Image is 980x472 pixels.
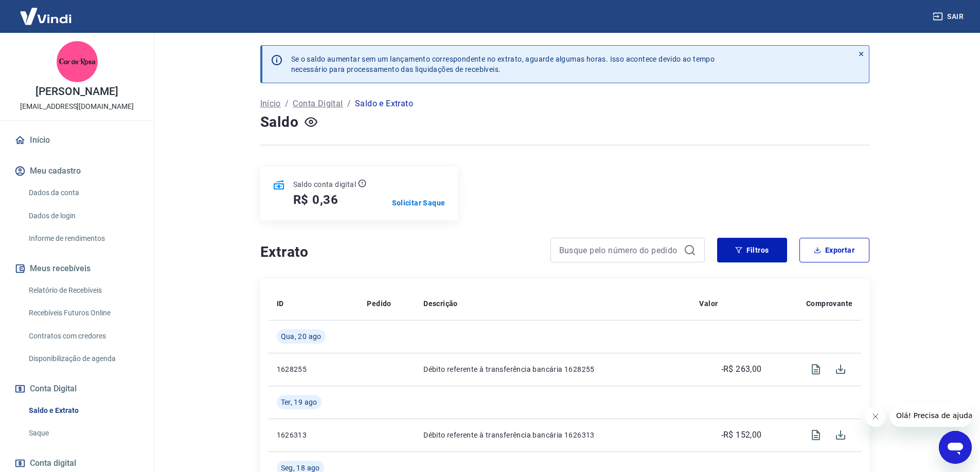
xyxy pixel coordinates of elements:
[260,242,538,262] h4: Extrato
[931,7,968,26] button: Sair
[12,257,141,280] button: Meus recebíveis
[25,326,141,347] a: Contratos com credores
[939,431,972,464] iframe: Botão para abrir a janela de mensagens
[293,179,357,190] p: Saldo conta digital
[35,86,118,97] p: [PERSON_NAME]
[717,238,787,262] button: Filtros
[721,363,762,375] p: -R$ 263,00
[423,430,683,440] p: Débito referente à transferência bancária 1626313
[12,129,141,152] a: Início
[293,192,339,208] h5: R$ 0,36
[25,182,141,203] a: Dados da conta
[12,1,79,32] img: Vindi
[559,242,680,258] input: Busque pelo número do pedido
[30,456,76,470] span: Conta digital
[260,112,299,133] h4: Saldo
[20,101,134,112] p: [EMAIL_ADDRESS][DOMAIN_NAME]
[423,364,683,374] p: Débito referente à transferência bancária 1628255
[277,364,351,374] p: 1628255
[355,98,413,110] p: Saldo e Extrato
[25,228,141,249] a: Informe de rendimentos
[828,423,853,447] span: Download
[25,280,141,301] a: Relatório de Recebíveis
[804,423,828,447] span: Visualizar
[25,348,141,369] a: Disponibilização de agenda
[25,303,141,324] a: Recebíveis Futuros Online
[423,298,458,309] p: Descrição
[392,198,446,208] a: Solicitar Saque
[890,404,972,427] iframe: Mensagem da empresa
[25,400,141,421] a: Saldo e Extrato
[699,298,718,309] p: Valor
[828,357,853,382] span: Download
[293,98,343,110] a: Conta Digital
[25,205,141,226] a: Dados de login
[12,160,141,182] button: Meu cadastro
[6,7,86,15] span: Olá! Precisa de ajuda?
[277,298,284,309] p: ID
[865,406,886,427] iframe: Fechar mensagem
[799,238,869,262] button: Exportar
[804,357,828,382] span: Visualizar
[281,331,322,342] span: Qua, 20 ago
[281,397,317,407] span: Ter, 19 ago
[12,377,141,400] button: Conta Digital
[57,41,98,82] img: 9ad167bd-0416-4c11-9657-1926b5dd5a74.jpeg
[260,98,281,110] a: Início
[347,98,351,110] p: /
[721,429,762,441] p: -R$ 152,00
[285,98,289,110] p: /
[25,423,141,444] a: Saque
[277,430,351,440] p: 1626313
[291,54,715,74] p: Se o saldo aumentar sem um lançamento correspondente no extrato, aguarde algumas horas. Isso acon...
[367,298,391,309] p: Pedido
[806,298,852,309] p: Comprovante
